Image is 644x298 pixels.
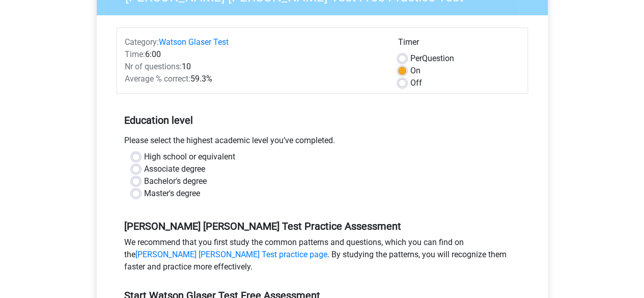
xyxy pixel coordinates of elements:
[117,73,390,85] div: 59.3%
[410,65,421,77] label: On
[117,61,390,73] div: 10
[125,62,182,71] span: Nr of questions:
[159,37,229,47] a: Watson Glaser Test
[125,37,159,47] span: Category:
[410,53,422,63] span: Per
[398,36,520,52] div: Timer
[144,187,200,200] label: Master's degree
[125,74,190,84] span: Average % correct:
[144,163,205,175] label: Associate degree
[144,175,207,187] label: Bachelor's degree
[117,48,390,61] div: 6:00
[410,77,422,89] label: Off
[124,110,520,130] h5: Education level
[410,52,454,65] label: Question
[125,49,145,59] span: Time:
[135,250,327,259] a: [PERSON_NAME] [PERSON_NAME] Test practice page
[117,236,528,277] div: We recommend that you first study the common patterns and questions, which you can find on the . ...
[144,151,235,163] label: High school or equivalent
[117,134,528,151] div: Please select the highest academic level you’ve completed.
[124,220,520,232] h5: [PERSON_NAME] [PERSON_NAME] Test Practice Assessment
